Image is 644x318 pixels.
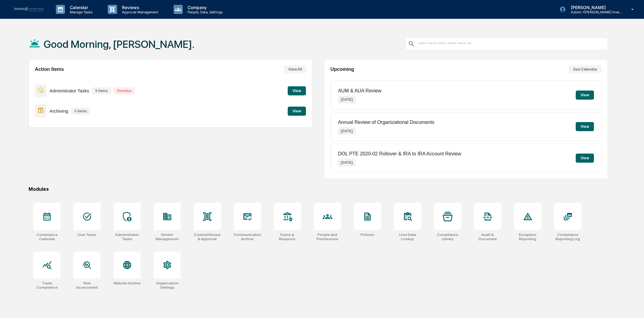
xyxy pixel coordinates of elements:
p: Reviews [117,5,161,10]
a: View [288,88,306,93]
p: AUM & AUA Review [338,88,381,94]
div: Communications Archive [234,233,261,241]
p: Calendar [65,5,96,10]
button: View [576,91,594,100]
p: Manage Tasks [65,10,96,14]
div: Modules [29,186,608,192]
div: Compliance Calendar [33,233,61,241]
div: User Tasks [77,233,97,237]
p: Approval Management [117,10,161,14]
div: Audit & Document Logs [474,233,501,241]
h2: Action Items [35,67,64,72]
div: Compliance Library [434,233,461,241]
button: View All [284,65,306,73]
h2: Upcoming [330,67,354,72]
button: View [576,122,594,131]
p: Admin • [PERSON_NAME] Investment Management [566,10,622,14]
div: Trade Compliance [33,281,61,290]
p: Administrator Tasks [49,88,89,93]
a: View [288,108,306,114]
button: See Calendar [569,65,602,73]
p: 3 items [71,108,90,114]
div: Risk Assessment [73,281,101,290]
div: Vendor Management [154,233,181,241]
div: Website Archive [114,281,141,285]
button: View [576,154,594,163]
p: Archiving [49,108,68,114]
p: [PERSON_NAME] [566,5,622,10]
p: 3 items [92,88,111,94]
button: View [288,86,306,95]
div: User Data Lookup [394,233,421,241]
img: logo [15,7,44,12]
h1: Good Morning, [PERSON_NAME]. [44,38,195,50]
div: Administrator Tasks [114,233,141,241]
div: Organization Settings [154,281,181,290]
p: Annual Review of Organizational Documents [338,120,435,125]
p: [DATE] [338,96,356,103]
p: [DATE] [338,128,356,135]
p: DOL PTE 2020-02 Rollover & IRA to IRA Account Review [338,151,461,157]
button: View [288,107,306,116]
div: Compliance Reporting Log [554,233,581,241]
div: Forms & Requests [274,233,301,241]
div: People and Permissions [314,233,341,241]
p: [DATE] [338,159,356,166]
div: Exception Reporting [514,233,541,241]
div: Policies [361,233,375,237]
p: Company [183,5,226,10]
p: People, Data, Settings [183,10,226,14]
div: Content Review & Approval [194,233,221,241]
p: Overdue [114,88,135,94]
